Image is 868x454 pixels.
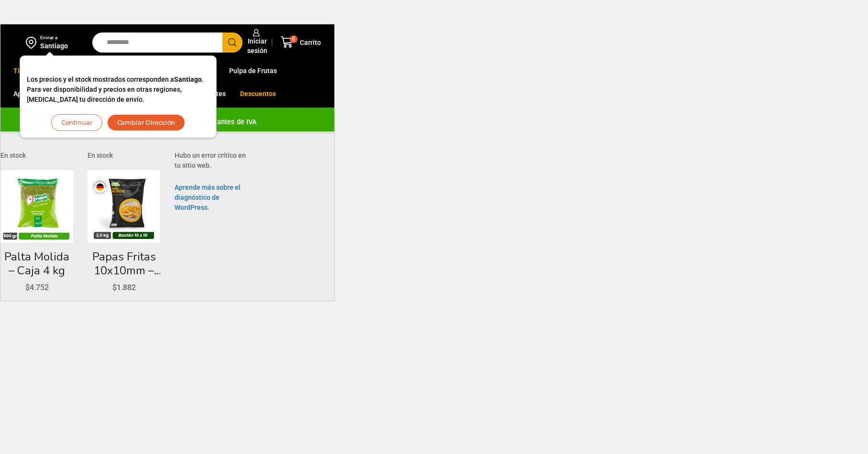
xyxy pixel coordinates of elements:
[0,151,73,161] p: En stock
[277,31,325,54] a: 0 Carrito
[245,36,267,55] span: Iniciar sesión
[40,34,68,41] div: Enviar a
[9,62,40,80] a: Tienda
[112,283,136,292] bdi: 1.882
[88,151,160,161] p: En stock
[9,85,51,103] a: Appetizers
[0,250,73,278] a: Palta Molida – Caja 4 kg
[26,34,40,51] img: address-field-icon.svg
[107,114,186,131] button: Cambiar Dirección
[235,85,281,103] a: Descuentos
[88,250,160,278] a: Papas Fritas 10x10mm – Corte Bastón – Caja 10 kg
[27,75,209,105] p: Los precios y el stock mostrados corresponden a . Para ver disponibilidad y precios en otras regi...
[25,283,30,292] span: $
[112,283,117,292] span: $
[25,283,49,292] bdi: 4.752
[222,32,242,53] button: Search button
[174,76,202,83] strong: Santiago
[224,62,282,80] a: Pulpa de Frutas
[242,24,267,60] a: Iniciar sesión
[175,184,241,211] a: Aprende más sobre el diagnóstico de WordPress.
[51,114,102,131] button: Continuar
[40,41,68,51] div: Santiago
[290,35,297,43] span: 0
[175,151,247,171] p: Hubo un error crítico en tu sitio web.
[297,38,321,47] span: Carrito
